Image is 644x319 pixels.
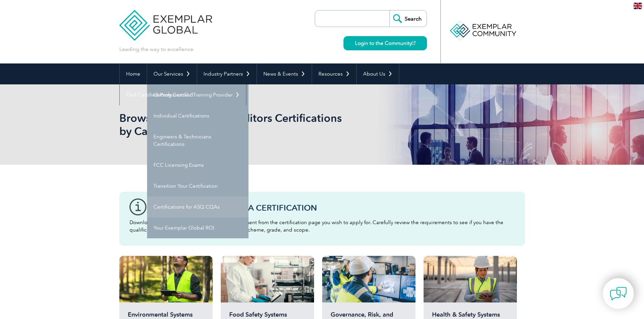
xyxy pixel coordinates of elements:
img: open_square.png [412,41,415,45]
a: About Us [357,63,399,84]
a: Home [120,63,147,84]
a: Individual Certifications [147,105,248,126]
img: contact-chat.png [610,285,627,302]
a: Transition Your Certification [147,176,248,196]
a: News & Events [257,63,312,84]
a: Login to the Community [343,36,427,50]
a: Engineers & Technicians Certifications [147,126,248,155]
a: Your Exemplar Global ROI [147,217,248,238]
a: Find Certified Professional / Training Provider [120,84,246,105]
input: Search [389,10,427,27]
img: en [634,3,642,9]
a: Our Services [147,63,197,84]
a: FCC Licensing Exams [147,155,248,176]
a: Certifications for ASQ CQAs [147,196,248,217]
p: Download the “Certification Requirements” document from the certification page you wish to apply ... [129,219,515,234]
p: Leading the way to excellence [119,46,193,53]
h1: Browse All Individual Auditors Certifications by Category [119,111,379,138]
a: Resources [312,63,356,84]
a: Industry Partners [197,63,257,84]
h3: Before You Apply For a Certification [150,204,515,212]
